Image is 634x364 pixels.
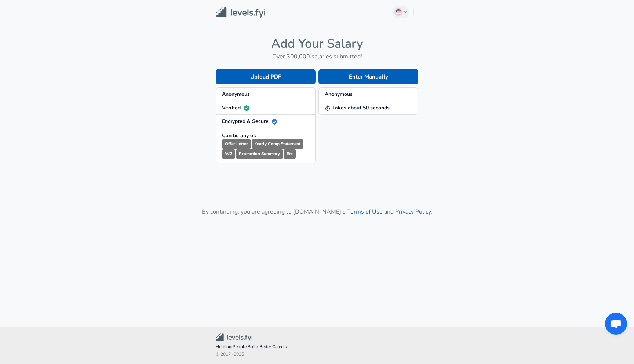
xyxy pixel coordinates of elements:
[216,36,418,51] h4: Add Your Salary
[216,7,265,18] img: Levels.fyi
[216,69,316,84] button: Upload PDF
[284,149,296,159] small: Etc
[216,351,418,358] span: © 2017 - 2025
[347,208,383,216] a: Terms of Use
[222,132,256,139] strong: Can be any of:
[216,333,252,341] img: Levels.fyi Community
[236,149,283,159] small: Promotion Summary
[222,91,250,98] strong: Anonymous
[222,118,277,125] strong: Encrypted & Secure
[395,208,431,216] a: Privacy Policy
[325,104,390,111] strong: Takes about 50 seconds
[318,69,418,84] button: Enter Manually
[396,9,401,15] img: English (US)
[216,51,418,62] h6: Over 300,000 salaries submitted!
[252,139,303,149] small: Yearly Comp Statement
[325,91,353,98] strong: Anonymous
[605,313,627,335] div: Open chat
[392,6,410,18] button: English (US)
[216,343,418,351] span: Helping People Build Better Careers
[222,149,235,159] small: W2
[222,104,249,111] strong: Verified
[222,139,251,149] small: Offer Letter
